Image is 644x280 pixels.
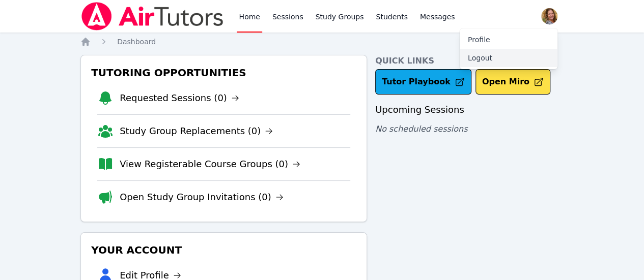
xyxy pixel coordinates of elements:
[420,12,455,22] span: Messages
[120,124,273,138] a: Study Group Replacements (0)
[120,190,284,204] a: Open Study Group Invitations (0)
[89,241,358,259] h3: Your Account
[117,37,156,47] a: Dashboard
[375,124,467,134] span: No scheduled sessions
[460,30,557,49] a: Profile
[80,37,564,47] nav: Breadcrumb
[120,157,300,171] a: View Registerable Course Groups (0)
[375,55,564,67] h4: Quick Links
[375,69,471,95] a: Tutor Playbook
[89,64,358,82] h3: Tutoring Opportunities
[117,38,156,46] span: Dashboard
[475,69,550,95] button: Open Miro
[80,2,225,30] img: Air Tutors
[460,49,557,67] button: Logout
[120,91,239,105] a: Requested Sessions (0)
[375,103,564,117] h3: Upcoming Sessions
